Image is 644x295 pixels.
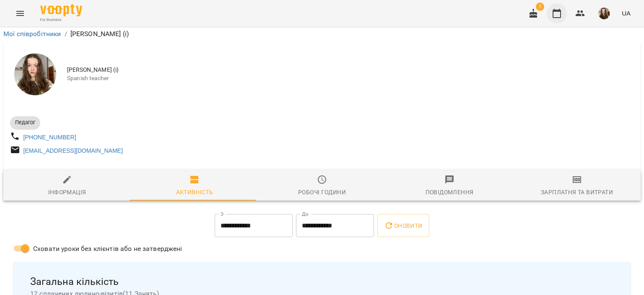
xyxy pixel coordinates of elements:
[40,4,82,16] img: Voopty Logo
[67,74,634,83] span: Spanish teacher
[176,187,213,197] div: Активність
[10,3,30,23] button: Menu
[65,29,67,39] li: /
[67,66,634,74] span: [PERSON_NAME] (і)
[10,119,40,126] span: Педагог
[70,29,129,39] p: [PERSON_NAME] (і)
[3,29,641,39] nav: breadcrumb
[541,187,613,197] div: Зарплатня та Витрати
[598,8,610,19] img: f828951e34a2a7ae30fa923eeeaf7e77.jpg
[14,53,56,95] img: Гайдукевич Анна (і)
[384,221,422,231] span: Оновити
[377,214,429,238] button: Оновити
[23,134,76,141] a: [PHONE_NUMBER]
[536,3,544,11] span: 1
[426,187,474,197] div: Повідомлення
[30,275,614,288] span: Загальна кількість
[33,244,182,254] span: Сховати уроки без клієнтів або не затверджені
[3,30,61,38] a: Мої співробітники
[618,5,634,21] button: UA
[23,147,123,154] a: [EMAIL_ADDRESS][DOMAIN_NAME]
[48,187,86,197] div: Інформація
[40,17,82,23] span: For Business
[298,187,346,197] div: Робочі години
[622,9,631,18] span: UA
